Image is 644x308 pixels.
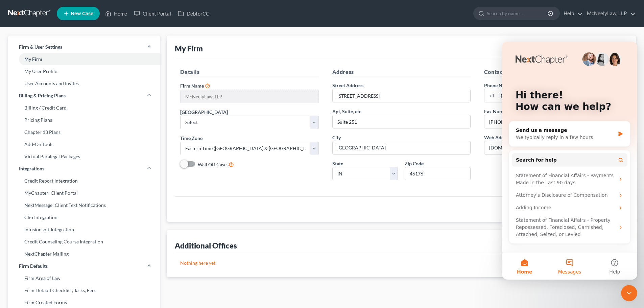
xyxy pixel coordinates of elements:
[8,150,160,163] a: Virtual Paralegal Packages
[8,114,160,126] a: Pricing Plans
[19,44,62,50] span: Firm & User Settings
[8,90,160,102] a: Billing & Pricing Plans
[333,141,470,154] input: Enter city...
[332,108,361,115] label: Apt, Suite, etc
[8,187,160,199] a: MyChapter: Client Portal
[405,167,471,181] input: XXXXX
[332,160,343,167] label: State
[8,175,160,187] a: Credit Report Integration
[175,241,237,251] div: Additional Offices
[180,260,622,266] p: Nothing here yet!
[8,199,160,211] a: NextMessage: Client Text Notifications
[8,236,160,248] a: Credit Counseling Course Integration
[180,135,202,142] label: Time Zone
[332,82,363,89] label: Street Address
[180,68,318,76] h5: Details
[8,53,160,65] a: My Firm
[333,115,470,128] input: (optional)
[8,126,160,138] a: Chapter 13 Plans
[180,83,204,89] span: Firm Name
[621,285,637,301] iframe: Intercom live chat
[19,165,44,172] span: Integrations
[405,160,424,167] label: Zip Code
[8,272,160,284] a: Firm Area of Law
[8,260,160,272] a: Firm Defaults
[332,134,341,141] label: City
[497,89,622,102] input: Enter phone...
[180,109,228,116] label: [GEOGRAPHIC_DATA]
[8,77,160,90] a: User Accounts and Invites
[8,138,160,150] a: Add-On Tools
[8,223,160,236] a: Infusionsoft Integration
[484,115,622,128] input: Enter fax...
[181,90,318,103] input: Enter name...
[198,162,229,167] span: Wall Off Cases
[484,68,622,76] h5: Contact Info
[8,65,160,77] a: My User Profile
[19,263,48,269] span: Firm Defaults
[502,42,637,280] iframe: Intercom live chat
[484,108,510,115] label: Fax Number
[484,82,516,89] label: Phone Number
[174,7,213,20] a: DebtorCC
[8,102,160,114] a: Billing / Credit Card
[8,41,160,53] a: Firm & User Settings
[8,163,160,175] a: Integrations
[484,89,497,102] div: +1
[19,92,66,99] span: Billing & Pricing Plans
[71,11,93,16] span: New Case
[175,44,203,53] div: My Firm
[484,141,622,154] input: Enter web address....
[8,284,160,297] a: Firm Default Checklist, Tasks, Fees
[487,7,549,20] input: Search by name...
[102,7,130,20] a: Home
[8,248,160,260] a: NextChapter Mailing
[484,134,512,141] label: Web Address
[560,7,583,20] a: Help
[333,89,470,102] input: Enter address...
[8,211,160,223] a: Clio Integration
[332,68,471,76] h5: Address
[130,7,174,20] a: Client Portal
[583,7,636,20] a: McNeelyLaw, LLP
